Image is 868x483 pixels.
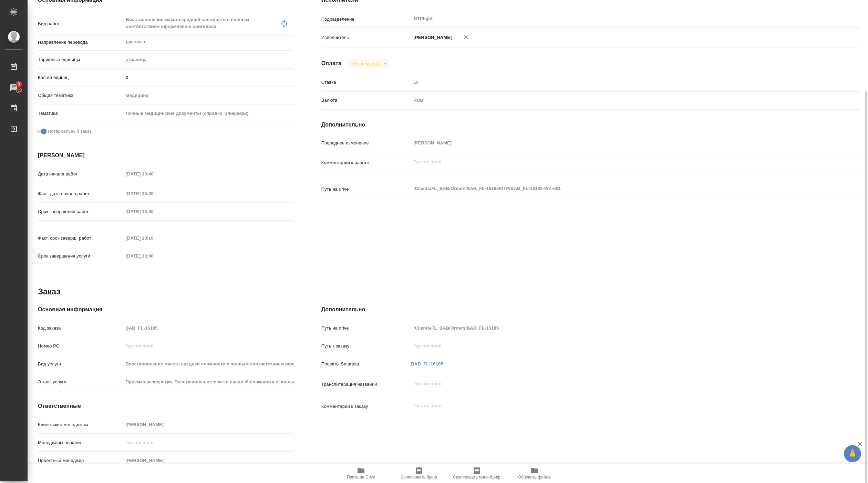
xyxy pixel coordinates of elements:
[123,323,294,333] input: Пустое поле
[38,343,123,350] p: Номер РО
[123,72,294,82] input: ✎ Введи что-нибудь
[453,475,500,480] span: Скопировать мини-бриф
[411,323,816,333] input: Пустое поле
[123,251,184,261] input: Пустое поле
[38,39,123,46] p: Направление перевода
[321,305,860,314] h4: Дополнительно
[347,59,389,68] div: Не оплачена
[38,361,123,368] p: Вид услуги
[350,61,381,67] button: Не оплачена
[321,97,411,104] p: Валюта
[321,79,411,86] p: Ставка
[38,379,123,385] p: Этапы услуги
[38,402,294,410] h4: Ответственные
[411,77,816,87] input: Пустое поле
[123,359,294,369] input: Пустое поле
[123,455,294,465] input: Пустое поле
[123,341,294,351] input: Пустое поле
[123,420,294,430] input: Пустое поле
[321,140,411,147] p: Последнее изменение
[123,207,184,217] input: Пустое поле
[123,233,184,243] input: Пустое поле
[38,253,123,260] p: Срок завершения услуги
[123,54,294,66] div: страница
[458,30,474,45] button: Удалить исполнителя
[847,446,858,461] span: 🙏
[411,341,816,351] input: Пустое поле
[123,90,294,101] div: Медицина
[411,34,452,41] p: [PERSON_NAME]
[321,16,411,23] p: Подразделение
[123,189,184,199] input: Пустое поле
[321,403,411,410] p: Комментарий к заказу
[38,171,123,178] p: Дата начала работ
[38,74,123,81] p: Кол-во единиц
[321,381,411,388] p: Транслитерация названий
[411,94,816,106] div: RUB
[123,437,294,447] input: Пустое поле
[38,151,294,160] h4: [PERSON_NAME]
[38,235,123,242] p: Факт. срок заверш. работ
[38,190,123,197] p: Факт. дата начала работ
[518,475,551,480] span: Обновить файлы
[38,20,123,27] p: Вид работ
[411,138,816,148] input: Пустое поле
[38,305,294,314] h4: Основная информация
[332,464,390,483] button: Папка на Drive
[411,183,816,194] textarea: /Clients/FL_BAB/Orders/BAB_FL-16185/DTP/BAB_FL-16185-WK-001
[321,59,342,68] h4: Оплата
[123,108,294,119] div: Личные медицинские документы (справки, эпикризы)
[321,159,411,166] p: Комментарий к работе
[123,169,184,179] input: Пустое поле
[38,286,60,297] h2: Заказ
[321,121,860,129] h4: Дополнительно
[2,79,26,96] a: 3
[321,325,411,332] p: Путь на drive
[38,56,123,63] p: Тарифные единицы
[448,464,506,483] button: Скопировать мини-бриф
[321,343,411,350] p: Путь к заказу
[411,361,443,366] a: BAB_FL-16185
[38,421,123,428] p: Клиентские менеджеры
[48,128,92,135] span: Нотариальный заказ
[123,377,294,387] input: Пустое поле
[347,475,375,480] span: Папка на Drive
[38,325,123,332] p: Код заказа
[38,208,123,215] p: Срок завершения работ
[38,110,123,117] p: Тематика
[401,475,437,480] span: Скопировать бриф
[38,439,123,446] p: Менеджеры верстки
[321,186,411,193] p: Путь на drive
[38,92,123,99] p: Общая тематика
[38,457,123,464] p: Проектный менеджер
[13,81,24,88] span: 3
[390,464,448,483] button: Скопировать бриф
[506,464,564,483] button: Обновить файлы
[321,34,411,41] p: Исполнитель
[844,445,861,462] button: 🙏
[321,361,411,368] p: Проекты Smartcat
